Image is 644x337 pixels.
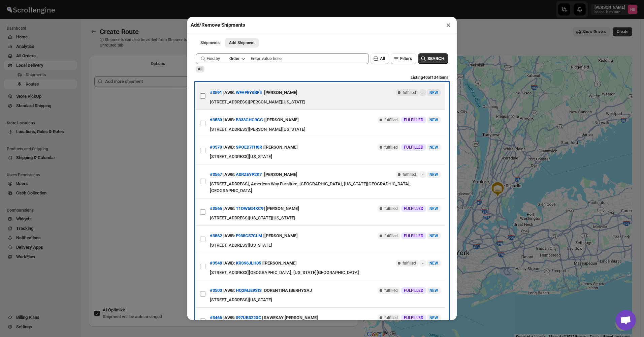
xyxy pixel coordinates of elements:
[200,40,220,45] span: Shipments
[236,145,262,150] button: SPOED7FH8R
[371,53,389,64] button: All
[422,261,423,266] span: -
[236,206,263,211] button: T1OW6G4XC9
[210,117,222,122] button: #3580
[210,269,441,276] div: [STREET_ADDRESS][GEOGRAPHIC_DATA], [US_STATE][GEOGRAPHIC_DATA]
[224,144,235,151] span: AWB:
[402,172,416,177] span: fulfilled
[429,118,438,122] span: NEW
[210,242,441,249] div: [STREET_ADDRESS][US_STATE]
[404,315,423,320] span: FULFILLED
[429,261,438,266] span: NEW
[210,203,299,215] div: | |
[384,117,398,123] span: fulfilled
[224,117,235,123] span: AWB:
[191,22,245,28] h2: Add/Remove Shipments
[265,114,299,126] div: [PERSON_NAME]
[224,171,235,178] span: AWB:
[264,284,312,297] div: DORENTINA IBERHYSAJ
[236,288,262,293] button: HQ2MJE9SIS
[429,315,438,320] span: NEW
[210,215,441,221] div: [STREET_ADDRESS][US_STATE][US_STATE]
[427,55,444,62] span: SEARCH
[210,114,299,126] div: | |
[210,87,297,99] div: | |
[384,145,398,150] span: fulfilled
[264,230,298,242] div: [PERSON_NAME]
[224,205,235,212] span: AWB:
[429,206,438,211] span: NEW
[198,67,202,71] span: All
[210,141,298,153] div: | |
[236,117,263,122] button: B333GHC9CC
[210,145,222,150] button: #3570
[380,56,385,61] span: All
[210,206,222,211] button: #3566
[264,87,297,99] div: [PERSON_NAME]
[210,90,222,95] button: #3591
[236,90,262,95] button: WFAFEY6BF5
[264,141,298,153] div: [PERSON_NAME]
[210,126,441,133] div: [STREET_ADDRESS][PERSON_NAME][US_STATE]
[418,53,448,64] button: SEARCH
[404,206,423,211] span: FULFILLED
[251,53,369,64] input: Enter value here
[404,233,423,239] span: FULFILLED
[236,261,261,266] button: KRS96JLH05
[263,257,297,269] div: [PERSON_NAME]
[210,315,222,320] button: #3466
[264,312,318,324] div: SAWEKAY [PERSON_NAME]
[391,53,416,64] button: Filters
[429,90,438,95] span: NEW
[404,145,423,150] span: FULFILLED
[225,54,249,63] button: Order
[210,288,222,293] button: #3503
[210,153,441,160] div: [STREET_ADDRESS][US_STATE]
[224,314,235,321] span: AWB:
[236,172,262,177] button: A0RZEYP2K7
[616,310,636,330] div: Open chat
[210,284,312,297] div: | |
[210,99,441,105] div: [STREET_ADDRESS][PERSON_NAME][US_STATE]
[210,168,297,181] div: | |
[266,203,299,215] div: [PERSON_NAME]
[402,261,416,266] span: fulfilled
[384,315,398,320] span: fulfilled
[210,312,318,324] div: | |
[429,145,438,150] span: NEW
[89,71,358,292] div: Selected Shipments
[210,261,222,266] button: #3548
[422,90,423,95] span: -
[224,260,235,267] span: AWB:
[411,75,448,80] span: Listing 40 of 134 items
[422,172,423,177] span: -
[210,181,441,194] div: [STREET_ADDRESS], American Way Furniture, [GEOGRAPHIC_DATA], [US_STATE][GEOGRAPHIC_DATA], [GEOGRA...
[400,56,412,61] span: Filters
[404,288,423,293] span: FULFILLED
[236,315,261,320] button: 097UB322XG
[210,257,297,269] div: | |
[229,56,239,61] div: Order
[429,172,438,177] span: NEW
[384,288,398,293] span: fulfilled
[206,55,220,62] span: Find by
[210,172,222,177] button: #3567
[210,233,222,238] button: #3562
[384,233,398,239] span: fulfilled
[429,288,438,293] span: NEW
[224,233,235,239] span: AWB:
[236,233,262,238] button: F935G57CLM
[224,89,235,96] span: AWB:
[429,234,438,238] span: NEW
[444,20,453,30] button: ×
[224,287,235,294] span: AWB:
[210,297,441,303] div: [STREET_ADDRESS][US_STATE]
[402,90,416,95] span: fulfilled
[210,230,298,242] div: | |
[384,206,398,211] span: fulfilled
[404,117,423,123] span: FULFILLED
[229,40,255,45] span: Add Shipment
[264,168,297,181] div: [PERSON_NAME]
